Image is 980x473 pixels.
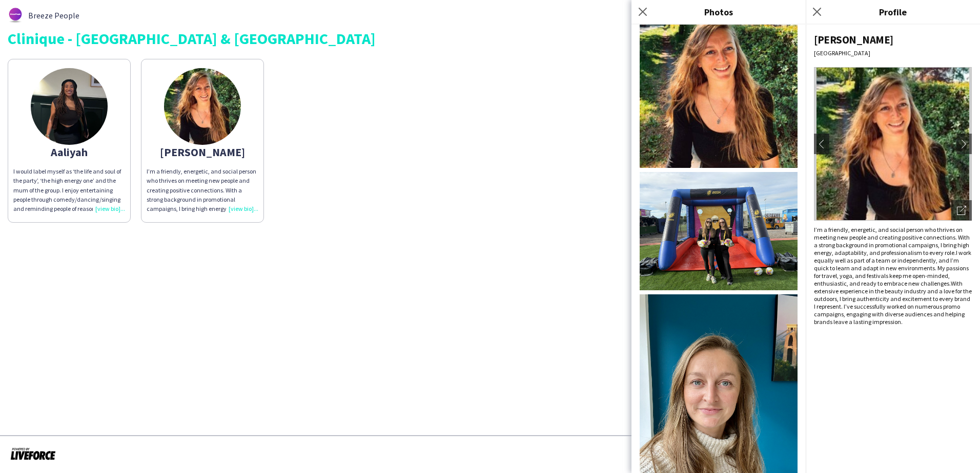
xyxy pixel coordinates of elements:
p: I’m a friendly, energetic, and social person who thrives on meeting new people and creating posit... [814,226,972,326]
img: thumb-6691183c8461b.png [31,68,108,145]
img: Crew avatar or photo [814,67,972,221]
img: thumb-66ef193128407.jpeg [164,68,241,145]
div: Aaliyah [13,147,125,157]
div: [PERSON_NAME] [147,147,258,157]
img: Powered by Liveforce [10,446,56,461]
h3: Profile [806,5,980,18]
div: Clinique - [GEOGRAPHIC_DATA] & [GEOGRAPHIC_DATA] [8,31,972,46]
img: thumb-62876bd588459.png [8,8,23,23]
span: With extensive experience in the beauty industry and a love for the outdoors, I bring authenticit... [814,279,972,326]
div: Open photos pop-in [951,200,972,221]
div: [GEOGRAPHIC_DATA] [814,49,972,57]
div: [PERSON_NAME] [814,33,972,47]
span: I work equally well as part of a team or independently, and I’m quick to learn and adapt in new e... [814,249,971,287]
img: Crew photo 993396 [640,10,798,168]
h3: Photos [631,5,806,18]
img: Crew photo 1116071 [640,172,798,290]
span: Breeze People [28,11,79,20]
p: I’m a friendly, energetic, and social person who thrives on meeting new people and creating posit... [147,167,258,213]
div: I would label myself as ‘the life and soul of the party’, ‘the high energy one’ and the mum of th... [13,167,125,213]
